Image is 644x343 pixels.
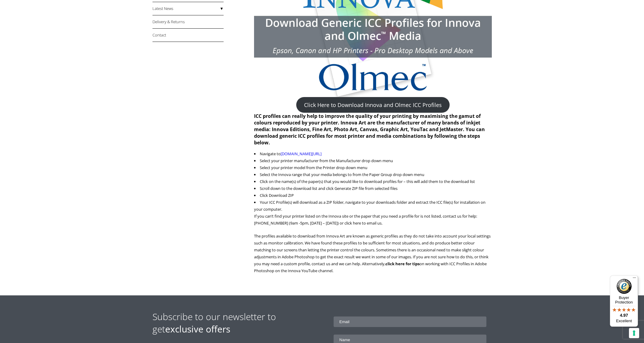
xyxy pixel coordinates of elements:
[152,29,224,42] a: Contact
[254,178,492,185] li: Click on the name(s) of the paper(s) that you would like to download profiles for – this will add...
[610,319,638,323] p: Excellent
[254,199,492,213] li: Your ICC Profile(s) will download as a ZIP folder, navigate to your downloads folder and extract ...
[385,261,419,266] a: click here for tips
[610,295,638,304] p: Buyer Protection
[254,164,492,171] li: Select your printer model from the Printer drop down menu
[254,113,492,146] h2: ICC profiles can really help to improve the quality of your printing by maximising the gamut of c...
[617,279,632,294] img: Trusted Shops Trustmark
[610,275,638,327] button: Trusted Shops TrustmarkBuyer Protection4.97Excellent
[281,151,322,156] a: [DOMAIN_NAME][URL]
[254,157,492,164] li: Select your printer manufacturer from the Manufacturer drop down menu
[165,323,230,335] strong: exclusive offers
[254,150,492,157] li: Navigate to
[152,310,322,335] h2: Subscribe to our newsletter to get
[152,15,224,29] a: Delivery & Returns
[254,233,492,274] p: The profiles available to download from Innova Art are known as generic profiles as they do not t...
[254,213,492,227] p: If you can’t find your printer listed on the Innova site or the paper that you need a profile for...
[152,2,224,15] a: Latest News
[254,185,492,192] li: Scroll down to the download list and click Generate ZIP file from selected files
[254,171,492,178] li: Select the Innova range that your media belongs to from the Paper Group drop down menu
[334,316,486,327] input: Email
[629,328,639,338] button: Your consent preferences for tracking technologies
[296,97,450,113] a: Click Here to Download Innova and Olmec ICC Profiles
[254,192,492,199] li: Click Download ZIP
[631,275,638,283] button: Menu
[620,313,628,318] span: 4.97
